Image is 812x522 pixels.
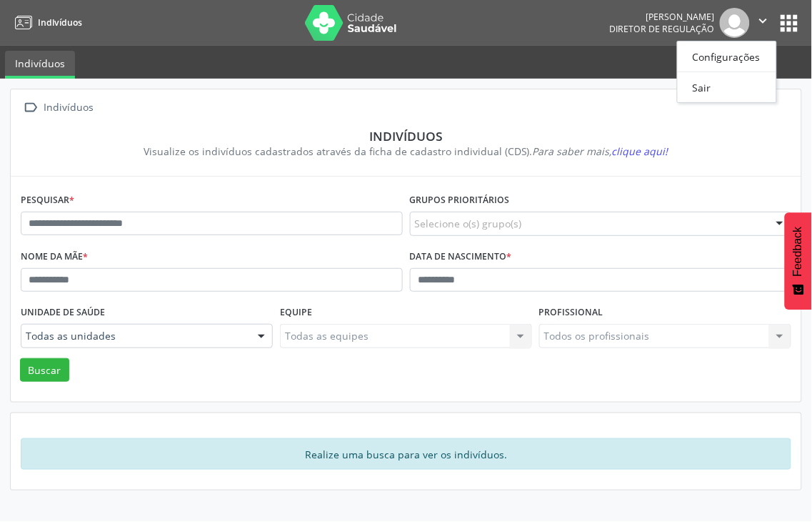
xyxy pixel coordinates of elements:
[31,128,781,144] div: Indivíduos
[410,246,512,268] label: Data de nascimento
[21,246,88,268] label: Nome da mãe
[533,144,668,158] i: Para saber mais,
[678,46,776,67] a: Configurações
[792,227,805,277] span: Feedback
[20,358,69,383] button: Buscar
[5,51,75,79] a: Indivíduos
[38,16,82,29] span: Indivíduos
[539,302,603,324] label: Profissional
[21,97,41,118] i: 
[21,189,74,212] label: Pesquisar
[777,11,802,36] button: apps
[41,97,96,118] div: Indivíduos
[612,144,668,158] span: clique aqui!
[410,189,510,212] label: Grupos prioritários
[10,11,82,34] a: Indivíduos
[677,41,777,103] ul: 
[21,438,791,470] div: Realize uma busca para ver os indivíduos.
[31,144,781,159] div: Visualize os indivíduos cadastrados através da ficha de cadastro individual (CDS).
[610,11,715,23] div: [PERSON_NAME]
[26,329,244,343] span: Todas as unidades
[21,302,105,324] label: Unidade de saúde
[720,8,750,38] img: img
[756,13,771,29] i: 
[21,97,96,118] a:  Indivíduos
[678,77,776,97] a: Sair
[750,8,777,38] button: 
[415,216,522,231] span: Selecione o(s) grupo(s)
[610,23,715,35] span: Diretor de regulação
[280,302,312,324] label: Equipe
[785,212,812,310] button: Feedback - Mostrar pesquisa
